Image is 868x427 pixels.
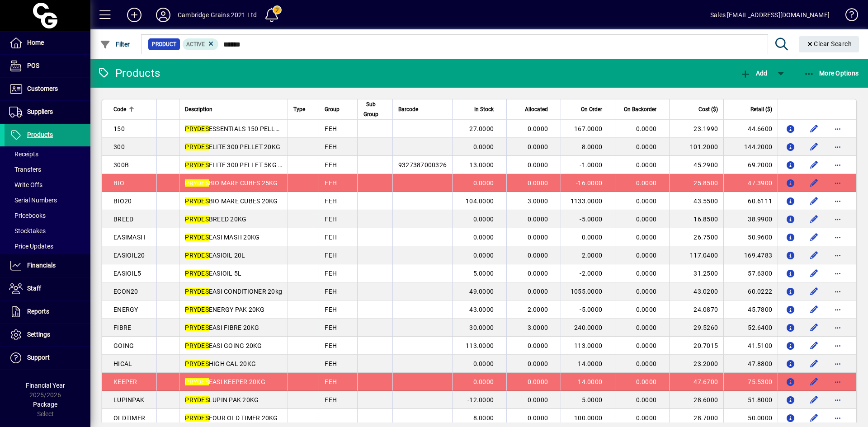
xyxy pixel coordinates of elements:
em: PRYDES [185,378,209,385]
span: BIO [113,179,124,187]
span: 0.0000 [636,360,657,367]
span: 167.0000 [574,125,602,132]
span: 0.0000 [636,216,657,223]
button: Clear [799,36,859,52]
span: FEH [325,125,337,132]
span: Group [325,104,340,114]
span: Staff [27,285,41,292]
span: EASI GOING 20KG [185,342,262,349]
button: More options [830,411,845,425]
a: Financials [5,254,90,277]
button: Edit [807,248,821,263]
em: PRYDES [185,306,209,313]
a: Price Updates [5,239,90,254]
span: 0.0000 [528,414,548,422]
span: 0.0000 [473,234,494,241]
button: Edit [807,212,821,226]
em: PRYDES [185,161,209,169]
span: 14.0000 [578,378,602,385]
span: FEH [325,378,337,385]
span: FOUR OLD TIMER 20KG [185,414,278,422]
button: Add [738,65,769,81]
button: Filter [98,36,132,52]
a: Knowledge Base [839,2,857,31]
button: Edit [807,284,821,299]
td: 51.8000 [723,391,778,409]
button: More options [830,375,845,389]
td: 52.6400 [723,319,778,337]
td: 60.0222 [723,282,778,300]
div: In Stock [458,104,502,114]
button: More options [830,393,845,407]
span: 100.0000 [574,414,602,422]
span: Sub Group [363,99,379,119]
a: Home [5,32,90,54]
span: 300B [113,161,129,169]
span: FEH [325,252,337,259]
span: Receipts [9,150,38,158]
span: LUPINPAK [113,396,144,404]
span: 0.0000 [636,234,657,241]
span: 0.0000 [528,378,548,385]
span: EASI CONDITIONER 20kg [185,288,282,295]
span: 0.0000 [473,179,494,187]
button: More options [830,158,845,172]
span: GOING [113,342,134,349]
div: Sales [EMAIL_ADDRESS][DOMAIN_NAME] [710,8,830,22]
span: On Order [581,104,602,114]
span: -5.0000 [580,216,602,223]
span: 0.0000 [636,143,657,150]
span: 0.0000 [636,324,657,331]
button: More options [830,284,845,299]
td: 47.8800 [723,355,778,373]
em: PRYDES [185,125,209,132]
div: Allocated [512,104,556,114]
span: 0.0000 [528,252,548,259]
a: Transfers [5,162,90,177]
span: Barcode [398,104,418,114]
span: Pricebooks [9,212,46,219]
button: More options [830,302,845,317]
td: 16.8500 [669,210,723,228]
td: 169.4783 [723,246,778,264]
span: 8.0000 [582,143,603,150]
button: More options [830,194,845,208]
a: Reports [5,300,90,323]
span: 0.0000 [528,342,548,349]
span: 0.0000 [636,252,657,259]
button: More options [830,140,845,154]
span: EASI MASH 20KG [185,234,259,241]
td: 20.7015 [669,337,723,355]
span: EASIOIL5 [113,270,141,277]
span: BIO MARE CUBES 25KG [185,179,278,187]
span: 0.0000 [636,179,657,187]
a: Receipts [5,146,90,162]
span: 0.0000 [528,143,548,150]
span: EASI KEEPER 20KG [185,378,265,385]
span: LUPIN PAK 20KG [185,396,259,404]
span: 1133.0000 [571,197,602,205]
td: 47.3900 [723,174,778,192]
button: Edit [807,357,821,371]
span: -1.0000 [580,161,602,169]
span: 0.0000 [528,360,548,367]
span: On Backorder [624,104,656,114]
em: PRYDES [185,234,209,241]
td: 43.5500 [669,192,723,210]
span: 14.0000 [578,360,602,367]
span: 104.0000 [466,197,494,205]
td: 50.9600 [723,228,778,246]
span: FEH [325,143,337,150]
span: Product [152,40,176,49]
span: 5.0000 [582,396,603,404]
span: 0.0000 [528,216,548,223]
td: 23.1990 [669,120,723,138]
span: FIBRE [113,324,131,331]
em: PRYDES [185,270,209,277]
button: Edit [807,320,821,335]
span: Transfers [9,166,41,173]
span: 0.0000 [636,378,657,385]
span: Settings [27,331,50,338]
span: 0.0000 [528,125,548,132]
button: More options [830,230,845,244]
